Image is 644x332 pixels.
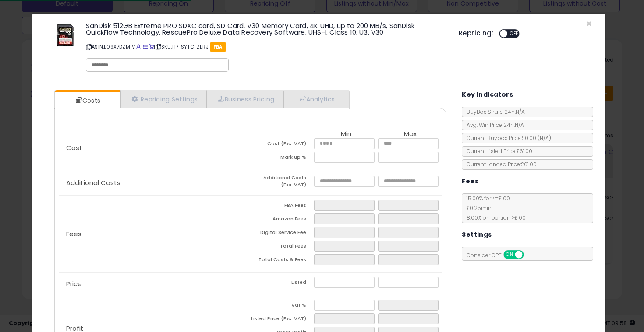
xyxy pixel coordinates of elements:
[59,280,251,287] p: Price
[55,92,120,109] a: Costs
[149,43,154,50] a: Your listing only
[314,130,378,138] th: Min
[251,152,315,165] td: Mark up %
[462,195,526,221] span: 15.00 % for <= £100
[251,138,315,152] td: Cost (Exc. VAT)
[86,40,446,54] p: ASIN: B09X7DZM1V | SKU: H7-SYTC-ZERJ
[459,30,494,37] h5: Repricing:
[210,42,226,52] span: FBA
[378,130,442,138] th: Max
[251,313,315,327] td: Listed Price (Exc. VAT)
[462,214,526,221] span: 8.00 % on portion > £100
[522,134,551,142] span: £0.00
[136,43,141,50] a: BuyBox page
[251,213,315,227] td: Amazon Fees
[586,17,592,30] span: ×
[59,179,251,186] p: Additional Costs
[251,175,315,191] td: Additional Costs (Exc. VAT)
[505,251,516,259] span: ON
[59,231,251,238] p: Fees
[462,161,537,168] span: Current Landed Price: £61.00
[59,144,251,151] p: Cost
[86,22,446,35] h3: SanDisk 512GB Extreme PRO SDXC card, SD Card, V30 Memory Card, 4K UHD, up to 200 MB/s, SanDisk Qu...
[462,204,492,212] span: £0.25 min
[251,241,315,254] td: Total Fees
[462,147,532,155] span: Current Listed Price: £61.00
[59,325,251,332] p: Profit
[462,89,513,100] h5: Key Indicators
[462,121,524,129] span: Avg. Win Price 24h: N/A
[462,108,525,115] span: BuyBox Share 24h: N/A
[507,30,521,38] span: OFF
[251,277,315,290] td: Listed
[52,22,78,49] img: 417DWuFMfaL._SL60_.jpg
[251,300,315,313] td: Vat %
[283,90,348,108] a: Analytics
[523,251,537,259] span: OFF
[462,176,478,187] h5: Fees
[251,227,315,241] td: Digital Service Fee
[462,252,535,259] span: Consider CPT:
[251,200,315,213] td: FBA Fees
[120,90,207,108] a: Repricing Settings
[143,43,148,50] a: All offer listings
[462,229,492,240] h5: Settings
[251,254,315,268] td: Total Costs & Fees
[538,134,551,142] span: ( N/A )
[207,90,283,108] a: Business Pricing
[462,134,551,142] span: Current Buybox Price:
